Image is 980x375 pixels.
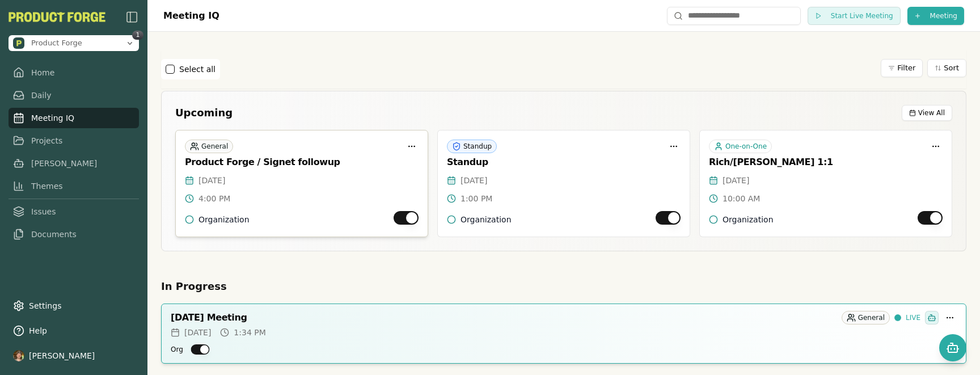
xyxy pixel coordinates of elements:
[125,10,139,24] button: Close Sidebar
[842,311,890,325] div: General
[31,38,82,48] span: Product Forge
[13,37,24,49] img: Product Forge
[179,64,216,75] label: Select all
[9,62,139,83] a: Home
[161,304,966,364] a: [DATE] MeetingGeneralLIVE[DATE]1:34 PMOrg
[9,12,105,22] button: PF-Logo
[930,11,957,20] span: Meeting
[198,193,230,204] span: 4:00 PM
[9,224,139,245] a: Documents
[929,140,943,153] button: More options
[461,193,492,204] span: 1:00 PM
[171,312,837,323] div: [DATE] Meeting
[723,175,749,186] span: [DATE]
[902,105,952,121] button: View All
[185,140,233,153] div: General
[9,201,139,222] a: Issues
[9,153,139,174] a: [PERSON_NAME]
[709,140,772,153] div: One-on-One
[175,105,233,121] h2: Upcoming
[9,345,139,366] button: [PERSON_NAME]
[9,176,139,196] a: Themes
[9,85,139,106] a: Daily
[831,11,893,20] span: Start Live Meeting
[723,214,774,225] span: Organization
[184,327,211,338] span: [DATE]
[185,157,419,168] div: Product Forge / Signet followup
[723,193,760,204] span: 10:00 AM
[881,59,923,77] button: Filter
[13,350,24,361] img: profile
[125,10,139,24] img: sidebar
[907,7,964,25] button: Meeting
[163,9,219,23] h1: Meeting IQ
[234,327,265,338] span: 1:34 PM
[918,108,945,117] span: View All
[906,313,920,322] span: LIVE
[447,140,497,153] div: Standup
[461,214,512,225] span: Organization
[198,214,250,225] span: Organization
[943,311,957,325] button: More options
[709,157,943,168] div: Rich/[PERSON_NAME] 1:1
[9,130,139,151] a: Projects
[405,140,419,153] button: More options
[161,279,966,294] h2: In Progress
[939,334,966,361] button: Open chat
[9,108,139,128] a: Meeting IQ
[461,175,487,186] span: [DATE]
[198,175,225,186] span: [DATE]
[925,311,939,325] div: Smith has been invited
[9,35,139,51] button: Open organization switcher
[447,157,681,168] div: Standup
[9,12,105,22] img: Product Forge
[171,345,183,354] label: Org
[9,296,139,316] a: Settings
[132,31,143,40] span: 1
[927,59,966,77] button: Sort
[808,7,901,25] button: Start Live Meeting
[9,321,139,341] button: Help
[667,140,681,153] button: More options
